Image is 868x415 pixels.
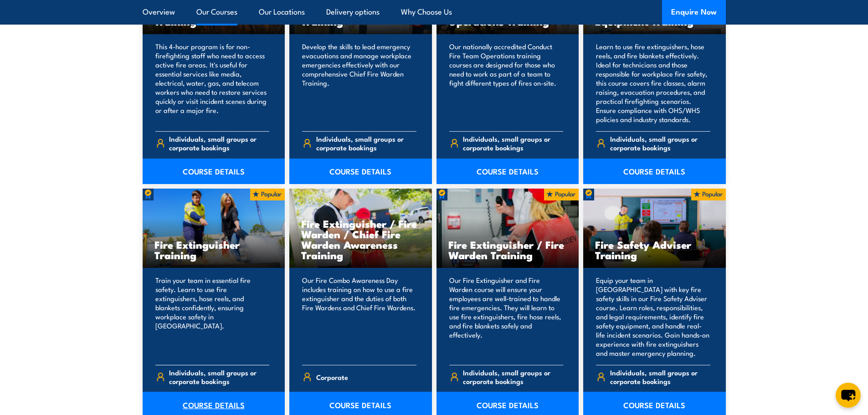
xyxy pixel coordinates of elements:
p: Train your team in essential fire safety. Learn to use fire extinguishers, hose reels, and blanke... [155,276,270,358]
span: Individuals, small groups or corporate bookings [610,368,710,385]
h3: Fire Extinguisher Training [154,239,273,260]
p: Develop the skills to lead emergency evacuations and manage workplace emergencies effectively wit... [302,42,416,124]
span: Corporate [316,370,348,384]
h3: Fire Safety Adviser Training [595,239,714,260]
span: Individuals, small groups or corporate bookings [316,134,416,152]
span: Individuals, small groups or corporate bookings [463,368,563,385]
span: Individuals, small groups or corporate bookings [169,368,269,385]
p: Our nationally accredited Conduct Fire Team Operations training courses are designed for those wh... [449,42,564,124]
p: Our Fire Combo Awareness Day includes training on how to use a fire extinguisher and the duties o... [302,276,416,358]
p: This 4-hour program is for non-firefighting staff who need to access active fire areas. It's usef... [155,42,270,124]
a: COURSE DETAILS [143,159,285,184]
span: Individuals, small groups or corporate bookings [169,134,269,152]
button: chat-button [836,383,861,408]
a: COURSE DETAILS [583,159,726,184]
span: Individuals, small groups or corporate bookings [463,134,563,152]
h3: Chief Fire Warden Training [301,5,420,26]
p: Learn to use fire extinguishers, hose reels, and fire blankets effectively. Ideal for technicians... [596,42,710,124]
p: Our Fire Extinguisher and Fire Warden course will ensure your employees are well-trained to handl... [449,276,564,358]
p: Equip your team in [GEOGRAPHIC_DATA] with key fire safety skills in our Fire Safety Adviser cours... [596,276,710,358]
h3: Fire Extinguisher / Fire Warden Training [448,239,567,260]
span: Individuals, small groups or corporate bookings [610,134,710,152]
h3: Bush Fire Awareness Training [154,5,273,26]
a: COURSE DETAILS [289,159,432,184]
a: COURSE DETAILS [437,159,579,184]
h3: Conduct Fire Team Operations Training [448,5,567,26]
h3: Fire Extinguisher / Fire Warden / Chief Fire Warden Awareness Training [301,218,420,260]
